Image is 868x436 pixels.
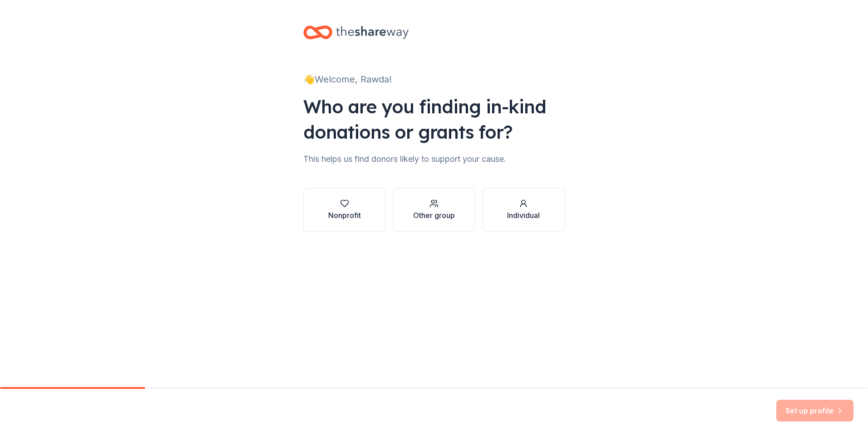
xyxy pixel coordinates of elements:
[413,210,455,221] div: Other group
[393,188,475,232] button: Other group
[328,210,361,221] div: Nonprofit
[303,72,565,87] div: 👋 Welcome, Rawda!
[303,188,385,232] button: Nonprofit
[507,210,540,221] div: Individual
[483,188,565,232] button: Individual
[303,94,565,145] div: Who are you finding in-kind donations or grants for?
[303,152,565,166] div: This helps us find donors likely to support your cause.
